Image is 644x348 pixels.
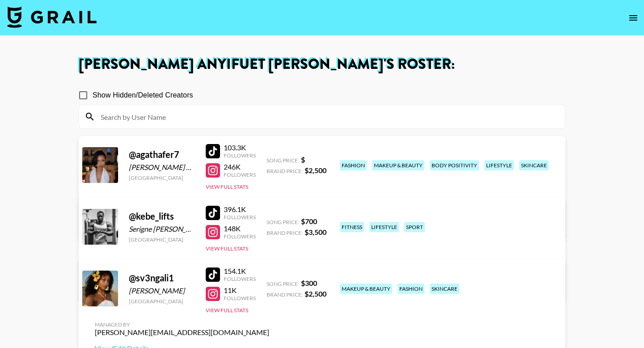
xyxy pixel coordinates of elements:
div: [PERSON_NAME] Babuar [PERSON_NAME] [PERSON_NAME] [129,163,195,172]
strong: $ 700 [301,217,317,225]
div: 396.1K [224,205,256,214]
div: lifestyle [369,222,399,232]
div: 11K [224,286,256,295]
div: Followers [224,171,256,178]
div: 103.3K [224,143,256,152]
h1: [PERSON_NAME] Anyifuet [PERSON_NAME] 's Roster: [79,57,565,72]
div: makeup & beauty [340,284,392,294]
div: skincare [430,284,459,294]
div: sport [404,222,425,232]
div: [PERSON_NAME] [129,286,195,295]
div: fashion [398,284,424,294]
span: Song Price: [267,280,299,287]
div: [GEOGRAPHIC_DATA] [129,298,195,305]
div: 148K [224,224,256,233]
strong: $ 2,500 [305,166,326,174]
button: View Full Stats [206,307,248,314]
span: Song Price: [267,219,299,225]
strong: $ 3,500 [305,228,326,236]
span: Show Hidden/Deleted Creators [93,90,193,101]
div: skincare [519,160,549,170]
div: @ agathafer7 [129,149,195,160]
div: @ kebe_lifts [129,211,195,222]
button: View Full Stats [206,183,248,190]
div: fitness [340,222,364,232]
input: Search by User Name [95,110,559,124]
div: [GEOGRAPHIC_DATA] [129,174,195,181]
strong: $ [301,155,305,164]
div: body positivity [430,160,479,170]
div: Followers [224,233,256,240]
img: Grail Talent [7,6,97,28]
button: open drawer [624,9,642,27]
span: Song Price: [267,157,299,164]
div: lifestyle [484,160,514,170]
div: fashion [340,160,367,170]
div: @ sv3ngali1 [129,272,195,284]
div: Followers [224,214,256,221]
div: Followers [224,295,256,301]
div: 246K [224,162,256,171]
span: Brand Price: [267,229,303,236]
strong: $ 300 [301,279,317,287]
div: Serigne [PERSON_NAME] [129,225,195,233]
div: Managed By [95,321,269,328]
div: [GEOGRAPHIC_DATA] [129,236,195,243]
div: Followers [224,276,256,282]
span: Brand Price: [267,168,303,174]
div: 154.1K [224,267,256,276]
div: [PERSON_NAME][EMAIL_ADDRESS][DOMAIN_NAME] [95,328,269,337]
div: Followers [224,152,256,159]
strong: $ 2,500 [305,289,326,298]
button: View Full Stats [206,245,248,252]
span: Brand Price: [267,291,303,298]
div: makeup & beauty [372,160,424,170]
